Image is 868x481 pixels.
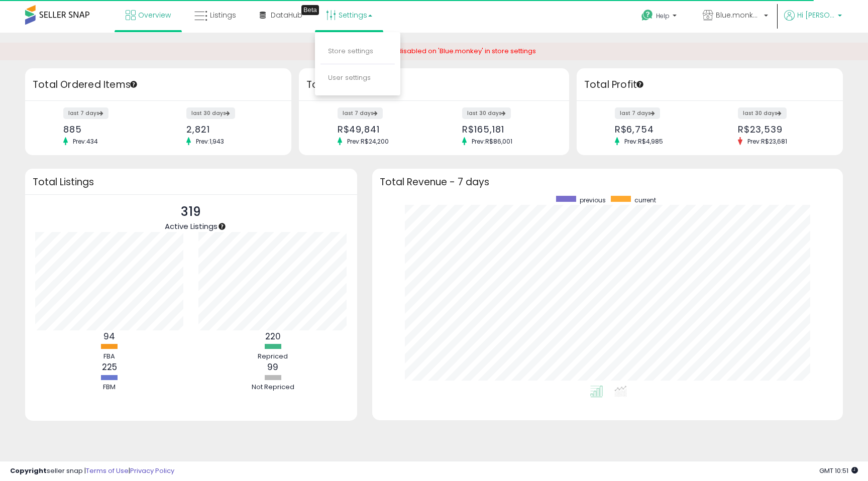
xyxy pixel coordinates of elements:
span: Hi [PERSON_NAME] [797,10,835,20]
button: Messages [67,313,134,353]
div: • [DATE] [96,82,124,93]
span: DataHub [271,10,302,20]
div: R$6,754 [615,124,702,135]
div: Close [176,4,194,22]
div: [PERSON_NAME] [36,45,94,56]
a: Store settings [328,46,373,56]
span: 2025-09-10 10:51 GMT [819,466,858,475]
div: • [DATE] [96,45,124,56]
div: R$23,539 [738,124,825,135]
p: 319 [165,202,218,221]
a: Hi [PERSON_NAME] [784,10,842,33]
div: 885 [63,124,151,135]
h3: Total Revenue - 7 days [380,178,835,186]
span: Active Listings [165,221,218,231]
label: last 7 days [338,107,383,119]
a: Help [633,2,687,33]
b: 94 [103,330,115,342]
div: 2,821 [186,124,274,135]
span: Help [656,12,670,20]
span: Repricing has been disabled on 'Blue.monkey' in store settings [332,46,536,56]
span: Listings [210,10,236,20]
div: FBA [79,352,140,362]
span: Prev: R$23,681 [742,137,792,146]
span: Prev: 1,943 [191,137,229,146]
span: Messages [81,338,120,345]
span: Blue.monkey [716,10,761,20]
div: Repriced [243,352,303,362]
label: last 30 days [738,107,787,119]
span: You have access to Scheduled Reports! Automatically get detailed reports and exports delivered st... [36,73,756,81]
b: 99 [267,361,278,373]
div: Not Repriced [243,383,303,392]
span: Home [23,338,44,345]
label: last 30 days [462,107,511,119]
span: Help [159,338,175,345]
label: last 30 days [186,107,235,119]
div: R$49,841 [338,124,426,135]
div: Tooltip anchor [129,80,138,89]
div: Tooltip anchor [218,222,227,231]
strong: Copyright [10,466,47,475]
div: R$165,181 [462,124,551,135]
div: Tooltip anchor [301,5,319,15]
div: seller snap | | [10,466,174,476]
b: 220 [265,330,281,342]
h3: Total Revenue [306,78,562,92]
span: current [634,196,656,204]
img: Profile image for Adrian [12,72,32,92]
i: Get Help [641,9,654,22]
span: Prev: R$86,001 [467,137,517,146]
a: Privacy Policy [130,466,174,475]
h3: Total Profit [584,78,835,92]
div: [PERSON_NAME] [36,82,94,93]
h3: Total Listings [33,178,350,186]
label: last 7 days [63,107,108,119]
button: Send us a message [46,283,155,303]
img: Profile image for Adrian [12,35,32,55]
span: Prev: R$4,985 [619,137,668,146]
div: FBM [79,383,140,392]
h3: Total Ordered Items [33,78,284,92]
a: User settings [328,73,371,82]
button: Help [134,313,201,353]
div: Tooltip anchor [635,80,644,89]
span: Prev: 434 [68,137,103,146]
a: Terms of Use [86,466,129,475]
span: Prev: R$24,200 [342,137,394,146]
span: previous [580,196,606,204]
label: last 7 days [615,107,660,119]
h1: Messages [74,5,129,22]
span: Overview [138,10,171,20]
b: 225 [102,361,117,373]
